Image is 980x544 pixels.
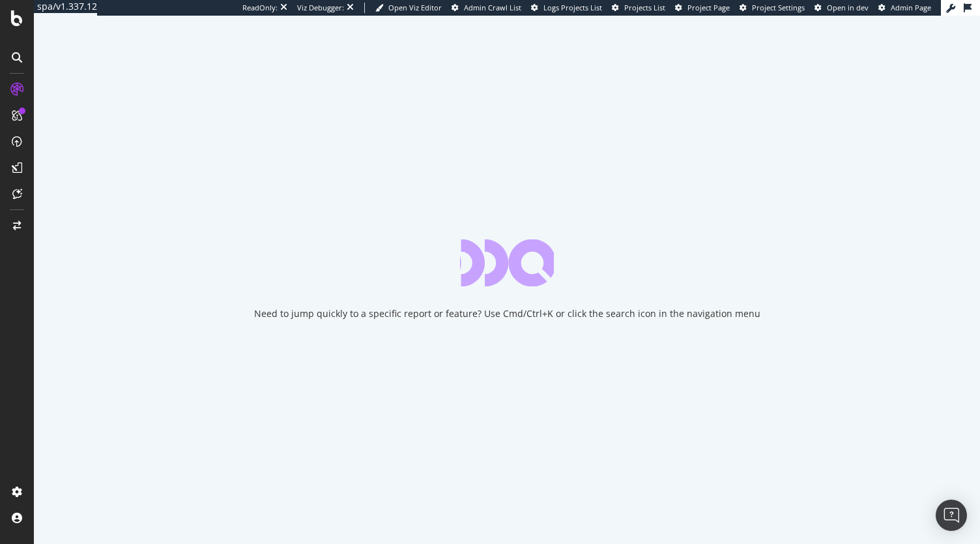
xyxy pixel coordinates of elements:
[878,3,931,13] a: Admin Page
[452,3,521,13] a: Admin Crawl List
[254,307,760,320] div: Need to jump quickly to a specific report or feature? Use Cmd/Ctrl+K or click the search icon in ...
[827,3,869,12] span: Open in dev
[242,3,278,13] div: ReadOnly:
[624,3,665,12] span: Projects List
[687,3,730,12] span: Project Page
[460,239,554,286] div: animation
[891,3,931,12] span: Admin Page
[740,3,805,13] a: Project Settings
[388,3,442,12] span: Open Viz Editor
[543,3,602,12] span: Logs Projects List
[675,3,730,13] a: Project Page
[531,3,602,13] a: Logs Projects List
[375,3,442,13] a: Open Viz Editor
[297,3,344,13] div: Viz Debugger:
[814,3,869,13] a: Open in dev
[936,500,967,531] div: Open Intercom Messenger
[752,3,805,12] span: Project Settings
[612,3,665,13] a: Projects List
[464,3,521,12] span: Admin Crawl List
